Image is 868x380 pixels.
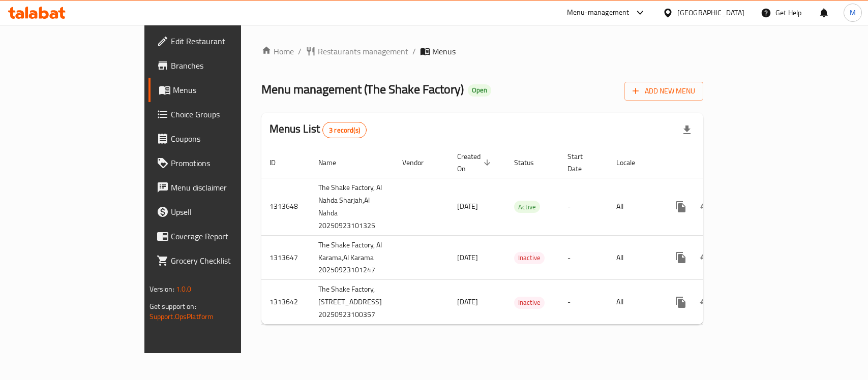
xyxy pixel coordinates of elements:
[624,82,703,101] button: Add New Menu
[693,195,717,219] button: Change Status
[171,133,281,145] span: Coupons
[318,156,349,169] span: Name
[261,78,464,101] span: Menu management ( The Shake Factory )
[171,35,281,47] span: Edit Restaurant
[148,224,289,248] a: Coverage Report
[675,118,699,142] div: Export file
[310,235,394,280] td: The Shake Factory, Al Karama,Al Karama 20250923101247
[148,29,289,53] a: Edit Restaurant
[148,200,289,224] a: Upsell
[148,78,289,102] a: Menus
[432,45,456,57] span: Menus
[669,245,693,270] button: more
[661,147,774,178] th: Actions
[457,251,478,264] span: [DATE]
[608,178,661,235] td: All
[457,150,494,175] span: Created On
[412,45,416,57] li: /
[457,200,478,213] span: [DATE]
[148,102,289,126] a: Choice Groups
[171,206,281,218] span: Upsell
[171,230,281,242] span: Coverage Report
[171,157,281,169] span: Promotions
[457,295,478,308] span: [DATE]
[693,290,717,314] button: Change Status
[148,151,289,175] a: Promotions
[270,156,289,169] span: ID
[850,7,856,18] span: M
[468,86,491,94] span: Open
[148,248,289,273] a: Grocery Checklist
[514,201,540,213] span: Active
[171,59,281,72] span: Branches
[261,45,704,57] nav: breadcrumb
[148,126,289,151] a: Coupons
[298,45,302,57] li: /
[322,122,367,138] div: Total records count
[270,121,367,138] h2: Menus List
[171,255,281,267] span: Grocery Checklist
[514,297,545,308] span: Inactive
[310,178,394,235] td: The Shake Factory, Al Nahda Sharjah,Al Nahda 20250923101325
[514,252,545,264] div: Inactive
[559,178,608,235] td: -
[149,310,214,323] a: Support.OpsPlatform
[677,7,744,18] div: [GEOGRAPHIC_DATA]
[616,156,648,169] span: Locale
[567,150,596,175] span: Start Date
[468,84,491,97] div: Open
[171,108,281,120] span: Choice Groups
[149,282,174,296] span: Version:
[148,175,289,200] a: Menu disclaimer
[559,235,608,280] td: -
[318,45,408,57] span: Restaurants management
[669,195,693,219] button: more
[608,280,661,325] td: All
[669,290,693,314] button: more
[633,85,695,98] span: Add New Menu
[306,45,408,57] a: Restaurants management
[559,280,608,325] td: -
[514,297,545,309] div: Inactive
[173,84,281,96] span: Menus
[323,125,366,135] span: 3 record(s)
[514,252,545,264] span: Inactive
[148,53,289,78] a: Branches
[402,156,437,169] span: Vendor
[176,282,192,296] span: 1.0.0
[567,7,630,19] div: Menu-management
[171,181,281,194] span: Menu disclaimer
[514,156,547,169] span: Status
[310,280,394,325] td: The Shake Factory, [STREET_ADDRESS] 20250923100357
[608,235,661,280] td: All
[261,147,774,325] table: enhanced table
[693,245,717,270] button: Change Status
[149,300,196,313] span: Get support on:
